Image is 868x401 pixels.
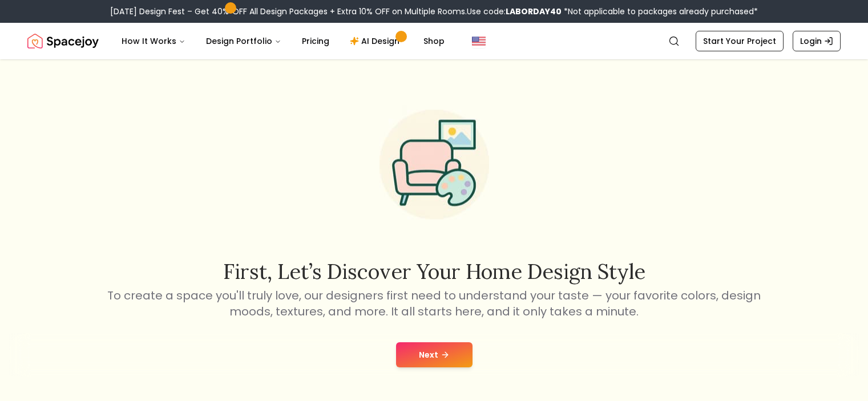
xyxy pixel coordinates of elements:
[562,6,758,17] span: *Not applicable to packages already purchased*
[341,30,412,52] a: AI Design
[414,30,454,52] a: Shop
[293,30,338,52] a: Pricing
[27,30,99,52] a: Spacejoy
[112,30,454,52] nav: Main
[696,31,784,51] a: Start Your Project
[27,30,99,52] img: Spacejoy Logo
[361,91,507,237] img: Start Style Quiz Illustration
[106,260,763,283] h2: First, let’s discover your home design style
[467,6,562,17] span: Use code:
[106,287,763,319] p: To create a space you'll truly love, our designers first need to understand your taste — your fav...
[27,23,841,59] nav: Global
[396,342,473,367] button: Next
[197,30,290,52] button: Design Portfolio
[110,6,758,17] div: [DATE] Design Fest – Get 40% OFF All Design Packages + Extra 10% OFF on Multiple Rooms.
[506,6,562,17] b: LABORDAY40
[472,34,486,48] img: United States
[112,30,195,52] button: How It Works
[793,31,841,51] a: Login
